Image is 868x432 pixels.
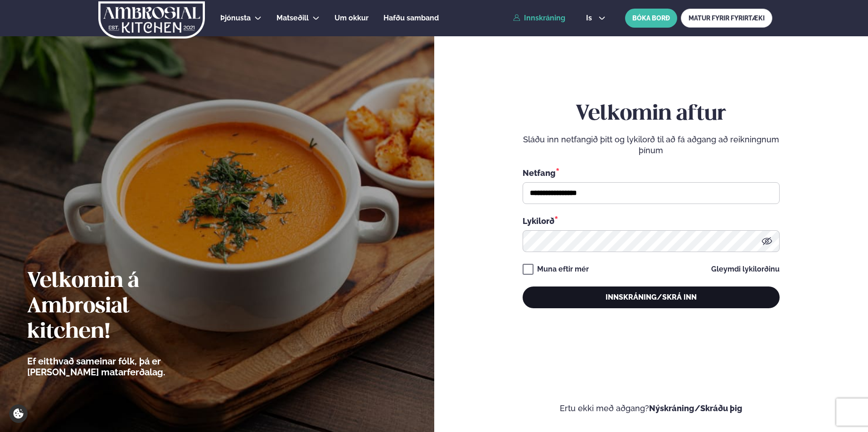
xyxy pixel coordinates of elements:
[461,403,841,414] p: Ertu ekki með aðgang?
[27,269,215,345] h2: Velkomin á Ambrosial kitchen!
[276,14,309,22] span: Matseðill
[383,14,439,22] span: Hafðu samband
[523,215,780,227] div: Lykilorð
[681,9,772,28] a: MATUR FYRIR FYRIRTÆKI
[513,14,565,22] a: Innskráning
[523,167,780,179] div: Netfang
[523,286,780,308] button: Innskráning/Skrá inn
[97,1,206,39] img: logo
[625,9,677,28] button: BÓKA BORÐ
[335,14,369,22] span: Um okkur
[220,14,251,22] span: Þjónusta
[383,13,439,24] a: Hafðu samband
[27,356,215,378] p: Ef eitthvað sameinar fólk, þá er [PERSON_NAME] matarferðalag.
[579,15,613,22] button: is
[586,15,595,22] span: is
[220,13,251,24] a: Þjónusta
[649,403,742,413] a: Nýskráning/Skráðu þig
[9,404,28,423] a: Cookie settings
[711,266,780,273] a: Gleymdi lykilorðinu
[335,13,369,24] a: Um okkur
[276,13,309,24] a: Matseðill
[523,134,780,156] p: Sláðu inn netfangið þitt og lykilorð til að fá aðgang að reikningnum þínum
[523,102,780,127] h2: Velkomin aftur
